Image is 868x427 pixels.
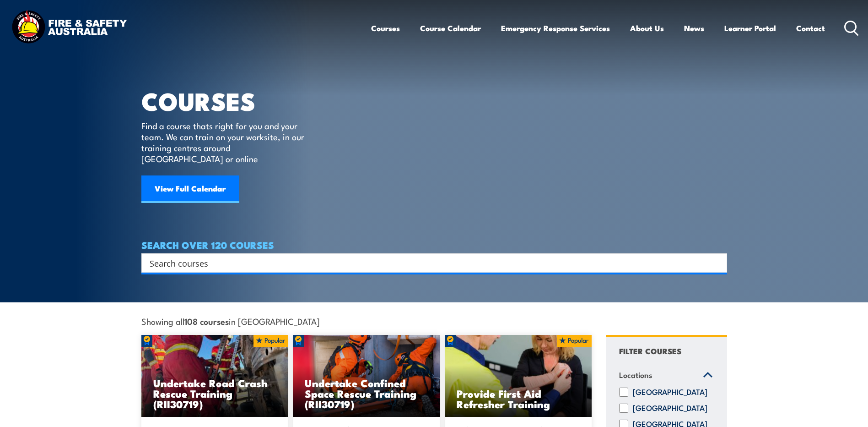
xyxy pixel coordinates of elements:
[619,345,681,357] h4: FILTER COURSES
[184,315,229,327] strong: 108 courses
[445,335,592,417] img: Provide First Aid (Blended Learning)
[684,16,704,40] a: News
[630,16,664,40] a: About Us
[633,388,707,397] label: [GEOGRAPHIC_DATA]
[724,16,776,40] a: Learner Portal
[711,257,724,269] button: Search magnifier button
[150,256,707,270] input: Search input
[141,120,308,164] p: Find a course thats right for you and your team. We can train on your worksite, in our training c...
[305,378,428,409] h3: Undertake Confined Space Rescue Training (RII30719)
[293,335,440,417] img: Undertake Confined Space Rescue Training (non Fire-Sector) (2)
[151,257,709,269] form: Search form
[141,316,320,326] span: Showing all in [GEOGRAPHIC_DATA]
[141,90,318,111] h1: COURSES
[420,16,481,40] a: Course Calendar
[153,378,277,409] h3: Undertake Road Crash Rescue Training (RII30719)
[796,16,825,40] a: Contact
[457,388,580,409] h3: Provide First Aid Refresher Training
[293,335,440,417] a: Undertake Confined Space Rescue Training (RII30719)
[445,335,592,417] a: Provide First Aid Refresher Training
[141,335,289,417] a: Undertake Road Crash Rescue Training (RII30719)
[633,404,707,413] label: [GEOGRAPHIC_DATA]
[619,369,652,381] span: Locations
[501,16,610,40] a: Emergency Response Services
[141,335,289,417] img: Road Crash Rescue Training
[371,16,400,40] a: Courses
[141,240,727,250] h4: SEARCH OVER 120 COURSES
[615,364,717,388] a: Locations
[141,175,239,203] a: View Full Calendar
